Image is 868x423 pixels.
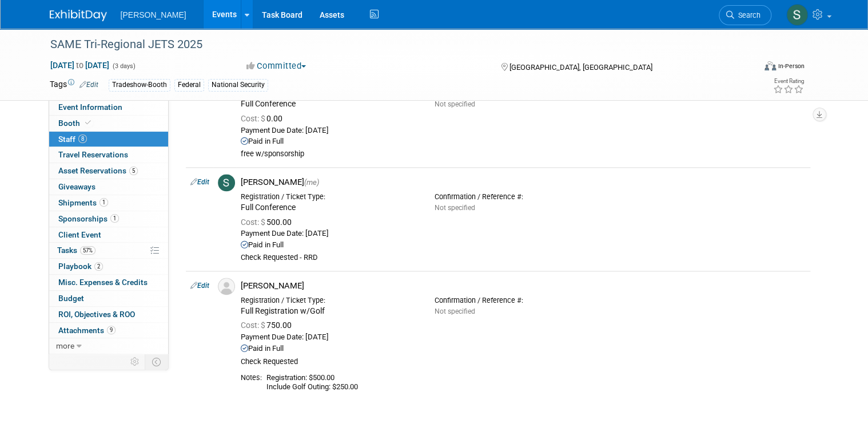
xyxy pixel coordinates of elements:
span: Cost: $ [241,218,266,227]
span: 9 [107,326,116,334]
div: Check Requested - RRD [241,253,806,263]
span: 1 [110,214,119,223]
span: Misc. Expenses & Credits [58,278,148,287]
img: Associate-Profile-5.png [218,278,235,295]
a: more [49,338,168,354]
i: Booth reservation complete [85,120,91,126]
div: Federal [174,79,204,91]
td: Tags [50,78,98,92]
div: SAME Tri-Regional JETS 2025 [46,34,740,55]
div: Full Conference [241,203,417,213]
span: more [56,341,74,350]
button: Committed [242,60,310,72]
a: Tasks57% [49,243,168,258]
span: Budget [58,294,84,303]
span: Booth [58,118,93,128]
a: Booth [49,116,168,131]
span: 0.00 [241,114,287,123]
span: 1 [99,198,108,207]
div: Confirmation / Reference #: [435,296,611,305]
a: ROI, Objectives & ROO [49,307,168,322]
a: Playbook2 [49,259,168,274]
div: Paid in Full [241,137,806,147]
div: Full Registration w/Golf [241,306,417,317]
span: Asset Reservations [58,166,138,175]
div: Notes: [241,373,262,382]
div: Registration / Ticket Type: [241,296,417,305]
a: Staff8 [49,132,168,147]
a: Edit [79,81,98,89]
span: Not specified [435,307,475,315]
a: Misc. Expenses & Credits [49,275,168,290]
div: Event Format [693,60,805,77]
div: Confirmation / Reference #: [435,192,611,201]
div: Check Requested [241,357,806,366]
span: 5 [129,167,138,175]
a: Budget [49,291,168,306]
div: [PERSON_NAME] [241,177,806,188]
span: [DATE] [DATE] [50,60,110,70]
span: (3 days) [112,62,136,70]
span: 750.00 [241,321,296,330]
a: Edit [190,282,209,290]
span: [GEOGRAPHIC_DATA], [GEOGRAPHIC_DATA] [509,63,652,72]
div: In-Person [778,62,805,70]
span: Search [734,11,761,19]
span: Cost: $ [241,114,266,123]
a: Asset Reservations5 [49,163,168,179]
div: Full Conference [241,99,417,109]
td: Personalize Event Tab Strip [125,354,145,369]
span: Tasks [57,246,95,255]
span: Cost: $ [241,321,266,330]
span: Giveaways [58,182,95,191]
span: Event Information [58,102,122,112]
div: Payment Due Date: [DATE] [241,229,806,239]
span: ROI, Objectives & ROO [58,310,135,319]
span: Attachments [58,326,116,335]
img: Format-Inperson.png [765,61,776,70]
span: 2 [94,262,103,271]
div: Registration: $500.00 Include Golf Outing: $250.00 [266,373,806,392]
div: Payment Due Date: [DATE] [241,333,806,342]
img: Sharon Aurelio [786,4,808,26]
div: Paid in Full [241,344,806,354]
span: Sponsorships [58,214,119,223]
span: Playbook [58,262,103,271]
div: Tradeshow-Booth [109,79,170,91]
div: [PERSON_NAME] [241,280,806,291]
div: Event Rating [773,78,804,84]
a: Edit [190,178,209,186]
img: ExhibitDay [50,10,107,21]
span: 57% [80,246,95,255]
span: (me) [304,178,319,187]
a: Client Event [49,227,168,243]
span: Client Event [58,230,101,239]
a: Attachments9 [49,323,168,338]
span: Staff [58,135,87,144]
div: Registration / Ticket Type: [241,192,417,201]
a: Search [719,5,771,25]
span: Not specified [435,100,475,108]
span: 8 [78,135,87,143]
span: to [74,61,85,70]
img: S.jpg [218,174,235,191]
span: Travel Reservations [58,150,128,159]
span: 500.00 [241,218,296,227]
span: Not specified [435,204,475,212]
a: Travel Reservations [49,147,168,163]
div: Paid in Full [241,240,806,250]
div: free w/sponsorship [241,149,806,159]
a: Giveaways [49,179,168,195]
td: Toggle Event Tabs [145,354,168,369]
a: Event Information [49,100,168,115]
div: National Security [208,79,268,91]
span: [PERSON_NAME] [121,10,186,19]
a: Sponsorships1 [49,211,168,227]
span: Shipments [58,198,108,207]
div: Payment Due Date: [DATE] [241,126,806,136]
a: Shipments1 [49,195,168,211]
